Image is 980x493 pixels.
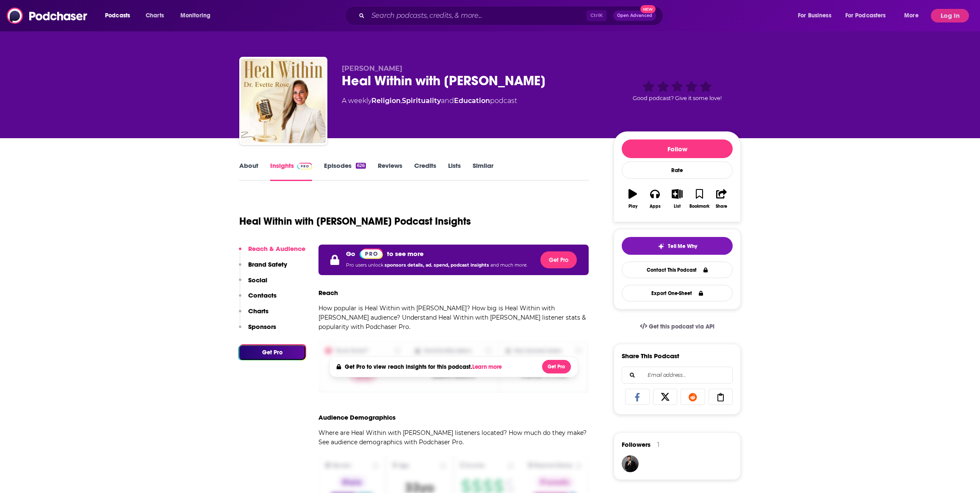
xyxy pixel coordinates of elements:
[353,6,671,25] div: Search podcasts, credits, & more...
[613,11,656,21] button: Open AdvancedNew
[239,260,287,276] button: Brand Safety
[711,184,733,214] button: Share
[356,163,366,169] div: 626
[180,10,210,22] span: Monitoring
[414,162,436,181] a: Credits
[845,10,886,22] span: For Podcasters
[342,96,517,106] div: A weekly podcast
[174,9,221,22] button: open menu
[688,184,710,214] button: Bookmark
[239,162,258,181] a: About
[716,204,727,209] div: Share
[640,5,656,13] span: New
[622,455,639,472] img: JohirMia
[105,10,130,22] span: Podcasts
[472,364,504,370] button: Learn more
[324,162,366,181] a: Episodes626
[387,250,424,258] p: to see more
[239,276,267,292] button: Social
[402,97,441,105] a: Spirituality
[345,363,504,370] h4: Get Pro to view reach insights for this podcast.
[7,8,88,24] img: Podchaser - Follow, Share and Rate Podcasts
[931,9,969,22] button: Log In
[140,9,169,22] a: Charts
[709,389,733,405] a: Copy Link
[318,413,396,421] h3: Audience Demographics
[622,162,733,179] div: Rate
[689,204,709,209] div: Bookmark
[248,307,269,315] p: Charts
[898,9,929,22] button: open menu
[622,237,733,255] button: tell me why sparkleTell Me Why
[622,262,733,278] a: Contact This Podcast
[248,291,277,299] p: Contacts
[371,97,401,105] a: Religion
[248,260,287,268] p: Brand Safety
[653,389,678,405] a: Share on X/Twitter
[318,304,589,331] p: How popular is Heal Within with [PERSON_NAME]? How big is Heal Within with [PERSON_NAME] audience...
[629,367,725,383] input: Email address...
[99,9,141,22] button: open menu
[666,184,688,214] button: List
[441,97,454,105] span: and
[622,184,644,214] button: Play
[342,64,402,72] span: [PERSON_NAME]
[674,204,681,209] div: List
[248,245,305,253] p: Reach & Audience
[239,215,471,228] h1: Heal Within with [PERSON_NAME] Podcast Insights
[625,389,650,405] a: Share on Facebook
[658,243,664,250] img: tell me why sparkle
[473,162,493,181] a: Similar
[454,97,490,105] a: Education
[385,262,490,268] span: sponsors details, ad. spend, podcast insights
[239,307,269,323] button: Charts
[644,184,666,214] button: Apps
[448,162,461,181] a: Lists
[540,251,577,268] button: Get Pro
[542,360,571,373] button: Get Pro
[628,204,637,209] div: Play
[622,285,733,301] button: Export One-Sheet
[248,323,276,331] p: Sponsors
[239,245,305,260] button: Reach & Audience
[668,243,697,250] span: Tell Me Why
[239,345,305,360] button: Get Pro
[681,389,705,405] a: Share on Reddit
[346,259,527,272] p: Pro users unlock and much more.
[622,440,651,448] span: Followers
[587,10,606,21] span: Ctrl K
[650,204,661,209] div: Apps
[270,162,312,181] a: InsightsPodchaser Pro
[368,9,587,22] input: Search podcasts, credits, & more...
[297,163,312,170] img: Podchaser Pro
[622,139,733,158] button: Follow
[617,14,652,18] span: Open Advanced
[239,323,276,338] button: Sponsors
[360,248,383,259] img: Podchaser Pro
[346,250,355,258] p: Go
[614,64,741,117] div: Good podcast? Give it some love!
[378,162,402,181] a: Reviews
[248,276,267,284] p: Social
[360,248,383,259] a: Pro website
[904,10,919,22] span: More
[241,58,326,143] img: Heal Within with Dr. Evette Rose
[657,441,659,448] div: 1
[633,316,721,337] a: Get this podcast via API
[318,428,589,447] p: Where are Heal Within with [PERSON_NAME] listeners located? How much do they make? See audience d...
[798,10,831,22] span: For Business
[622,367,733,384] div: Search followers
[622,352,679,360] h3: Share This Podcast
[649,323,714,330] span: Get this podcast via API
[239,291,277,307] button: Contacts
[792,9,842,22] button: open menu
[840,9,898,22] button: open menu
[401,97,402,105] span: ,
[146,10,164,22] span: Charts
[318,289,338,297] h3: Reach
[633,95,722,101] span: Good podcast? Give it some love!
